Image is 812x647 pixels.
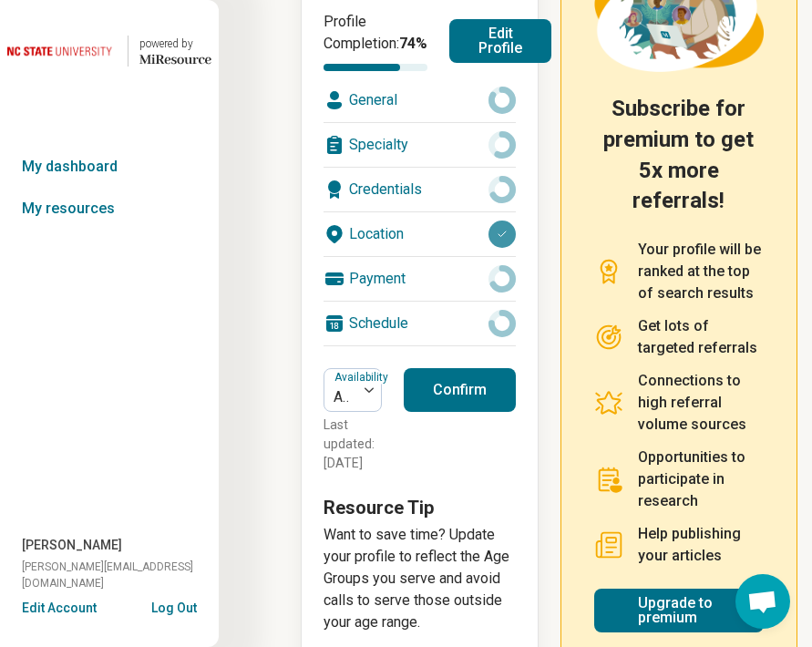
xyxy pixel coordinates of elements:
[594,589,765,632] a: Upgrade to premium
[638,315,765,359] p: Get lots of targeted referrals
[638,370,765,436] p: Connections to high referral volume sources
[324,11,427,71] div: Profile Completion:
[334,371,392,384] label: Availability
[324,78,516,122] div: General
[324,212,516,256] div: Location
[7,29,211,73] a: North Carolina State University powered by
[638,447,765,512] p: Opportunities to participate in research
[324,123,516,167] div: Specialty
[638,523,765,567] p: Help publishing your articles
[22,599,97,618] button: Edit Account
[324,495,516,520] h3: Resource Tip
[324,257,516,301] div: Payment
[324,416,382,473] p: Last updated: [DATE]
[399,35,427,52] span: 74 %
[324,168,516,211] div: Credentials
[594,94,765,216] h2: Subscribe for premium to get 5x more referrals!
[22,536,122,555] span: [PERSON_NAME]
[151,599,197,613] button: Log Out
[735,574,790,629] div: Open chat
[638,239,765,304] p: Your profile will be ranked at the top of search results
[22,559,219,591] span: [PERSON_NAME][EMAIL_ADDRESS][DOMAIN_NAME]
[449,19,551,63] button: Edit Profile
[139,36,211,52] div: powered by
[404,368,516,412] button: Confirm
[324,524,516,633] p: Want to save time? Update your profile to reflect the Age Groups you serve and avoid calls to ser...
[324,302,516,345] div: Schedule
[7,29,117,73] img: North Carolina State University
